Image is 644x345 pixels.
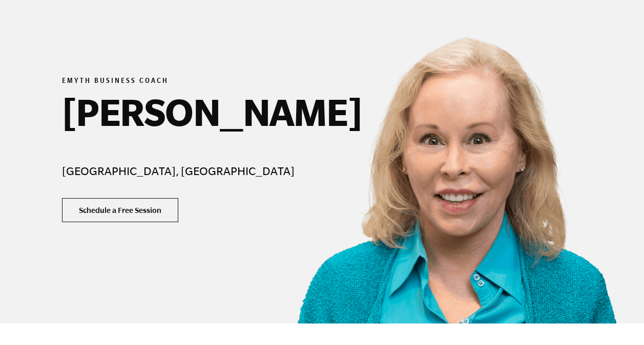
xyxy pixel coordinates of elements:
[593,296,644,345] iframe: Chat Widget
[62,77,309,87] h6: EMYTH BUSINESS COACH
[62,162,309,180] h4: [GEOGRAPHIC_DATA], [GEOGRAPHIC_DATA]
[62,198,178,223] a: Schedule a Free Session
[62,89,309,134] h1: [PERSON_NAME]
